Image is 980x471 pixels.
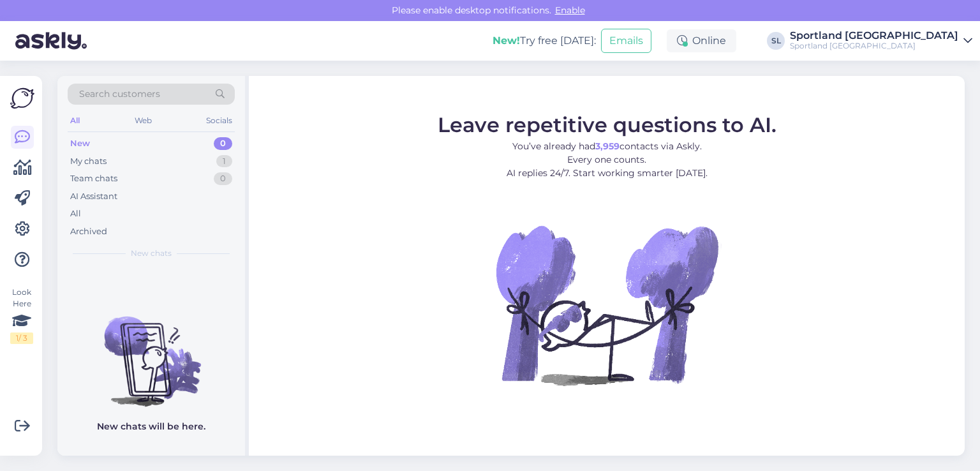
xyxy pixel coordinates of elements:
div: AI Assistant [70,190,117,203]
span: New chats [131,248,172,259]
button: Emails [601,29,651,53]
div: Web [132,112,154,129]
div: Team chats [70,172,117,185]
span: Leave repetitive questions to AI. [438,112,776,137]
div: 1 [216,155,232,168]
div: All [68,112,82,129]
span: Search customers [79,87,160,101]
span: Enable [551,4,589,16]
div: SL [767,32,785,50]
div: Sportland [GEOGRAPHIC_DATA] [790,31,958,41]
p: New chats will be here. [97,420,205,433]
div: Sportland [GEOGRAPHIC_DATA] [790,41,958,51]
img: Askly Logo [10,86,34,110]
div: My chats [70,155,107,168]
b: New! [493,34,520,47]
div: All [70,207,81,220]
p: You’ve already had contacts via Askly. Every one counts. AI replies 24/7. Start working smarter [... [438,139,776,179]
div: Online [667,29,736,52]
div: Archived [70,225,107,238]
a: Sportland [GEOGRAPHIC_DATA]Sportland [GEOGRAPHIC_DATA] [790,31,972,51]
div: 0 [214,137,232,150]
img: No chats [57,294,245,408]
b: 3,959 [595,140,620,151]
div: 0 [214,172,232,185]
div: Socials [204,112,235,129]
div: 1 / 3 [10,333,33,344]
div: Look Here [10,287,33,344]
div: New [70,137,90,150]
img: No Chat active [492,190,722,419]
div: Try free [DATE]: [493,33,596,49]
